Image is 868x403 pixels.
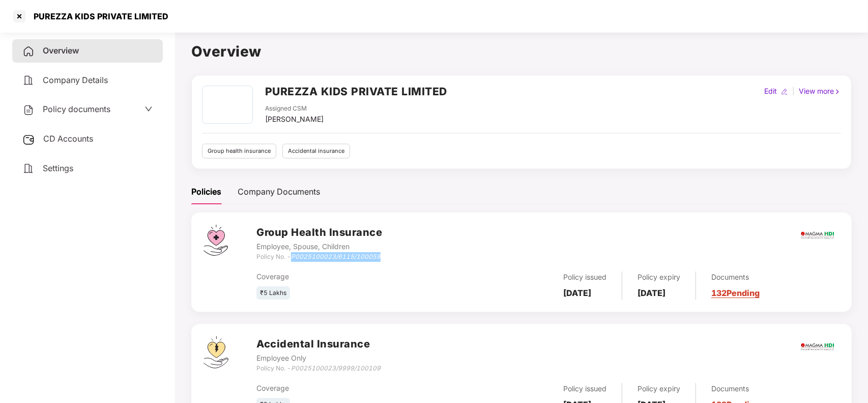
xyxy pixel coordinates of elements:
img: magma.png [800,329,835,365]
div: [PERSON_NAME] [265,114,324,125]
div: Group health insurance [202,144,276,158]
img: svg+xml;base64,PHN2ZyB4bWxucz0iaHR0cDovL3d3dy53My5vcmcvMjAwMC9zdmciIHdpZHRoPSI0OS4zMjEiIGhlaWdodD... [204,336,228,368]
span: Overview [43,45,79,56]
div: Accidental insurance [282,144,350,158]
div: Policy No. - [256,364,381,373]
img: svg+xml;base64,PHN2ZyB4bWxucz0iaHR0cDovL3d3dy53My5vcmcvMjAwMC9zdmciIHdpZHRoPSIyNCIgaGVpZ2h0PSIyNC... [22,45,35,58]
div: Assigned CSM [265,104,324,114]
div: View more [797,86,843,97]
a: 132 Pending [711,288,760,298]
div: Policy issued [563,383,606,394]
h1: Overview [191,40,852,63]
img: svg+xml;base64,PHN2ZyB4bWxucz0iaHR0cDovL3d3dy53My5vcmcvMjAwMC9zdmciIHdpZHRoPSIyNCIgaGVpZ2h0PSIyNC... [22,163,35,175]
img: svg+xml;base64,PHN2ZyB4bWxucz0iaHR0cDovL3d3dy53My5vcmcvMjAwMC9zdmciIHdpZHRoPSIyNCIgaGVpZ2h0PSIyNC... [22,74,35,87]
div: Policy issued [563,272,606,283]
span: Policy documents [43,104,110,114]
div: PUREZZA KIDS PRIVATE LIMITED [27,11,168,21]
span: Settings [43,163,73,173]
i: P0025100023/9999/100109 [291,364,381,372]
span: Company Details [43,75,108,85]
img: magma.png [800,218,835,253]
h3: Accidental Insurance [256,336,381,352]
h3: Group Health Insurance [256,225,382,240]
div: ₹5 Lakhs [256,286,290,300]
b: [DATE] [563,288,591,298]
h2: PUREZZA KIDS PRIVATE LIMITED [265,83,447,100]
img: svg+xml;base64,PHN2ZyB3aWR0aD0iMjUiIGhlaWdodD0iMjQiIHZpZXdCb3g9IjAgMCAyNSAyNCIgZmlsbD0ibm9uZSIgeG... [22,133,35,146]
div: Employee Only [256,353,381,364]
img: rightIcon [834,88,841,95]
div: Policy expiry [638,383,680,394]
span: CD Accounts [43,133,93,144]
div: Coverage [256,383,451,394]
div: Employee, Spouse, Children [256,241,382,252]
img: svg+xml;base64,PHN2ZyB4bWxucz0iaHR0cDovL3d3dy53My5vcmcvMjAwMC9zdmciIHdpZHRoPSI0Ny43MTQiIGhlaWdodD... [204,225,228,256]
div: Coverage [256,271,451,282]
b: [DATE] [638,288,666,298]
span: down [144,105,153,113]
i: P0025100023/6115/100059 [291,253,381,260]
div: Policy expiry [638,272,680,283]
div: Company Documents [238,185,320,198]
div: Documents [711,272,760,283]
img: editIcon [781,88,788,95]
div: Policy No. - [256,252,382,262]
div: Edit [762,86,779,97]
div: | [790,86,797,97]
img: svg+xml;base64,PHN2ZyB4bWxucz0iaHR0cDovL3d3dy53My5vcmcvMjAwMC9zdmciIHdpZHRoPSIyNCIgaGVpZ2h0PSIyNC... [22,104,35,116]
div: Documents [711,383,760,394]
div: Policies [191,185,221,198]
